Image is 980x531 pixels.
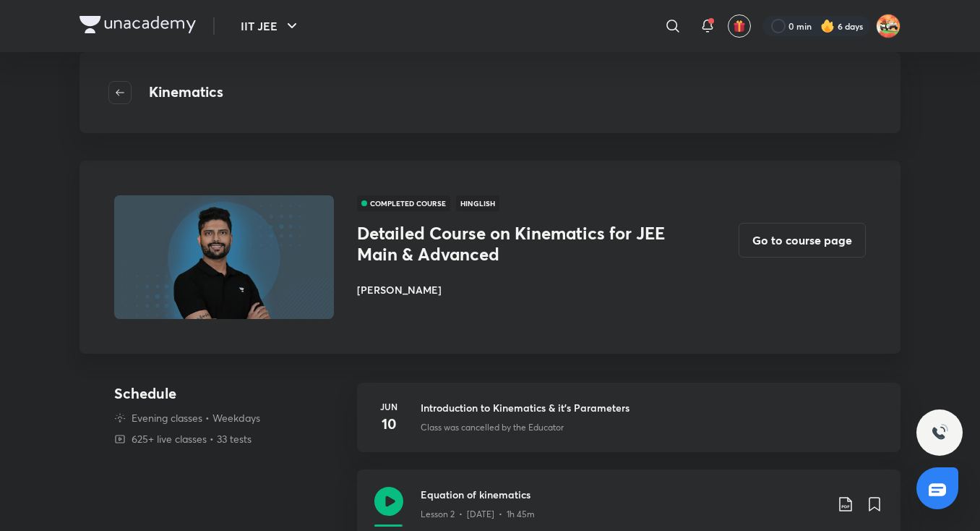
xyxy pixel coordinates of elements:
h3: Equation of kinematics [421,487,825,502]
img: avatar [733,20,746,33]
button: avatar [728,14,751,38]
img: streak [820,19,835,33]
p: 625+ live classes • 33 tests [132,431,252,446]
h4: Schedule [114,383,345,404]
h3: Introduction to Kinematics & it's Parameters [421,400,883,415]
img: Aniket Kumar Barnwal [876,14,901,38]
a: Company Logo [79,16,196,37]
h3: Detailed Course on Kinematics for JEE Main & Advanced [357,223,681,265]
h4: 10 [374,413,403,435]
button: IIT JEE [232,12,309,41]
p: Lesson 2 • [DATE] • 1h 45m [421,508,535,521]
h6: [PERSON_NAME] [357,282,681,297]
span: Hinglish [456,195,499,211]
button: Go to course page [739,223,866,258]
img: ttu [931,424,948,441]
img: Company Logo [79,16,196,33]
h4: Kinematics [149,81,223,104]
a: Jun10Introduction to Kinematics & it's ParametersClass was cancelled by the Educator [357,383,901,470]
h6: Jun [374,400,403,413]
p: Class was cancelled by the Educator [421,421,564,434]
span: COMPLETED COURSE [357,195,450,211]
img: Thumbnail [112,194,336,320]
p: Evening classes • Weekdays [132,410,260,425]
